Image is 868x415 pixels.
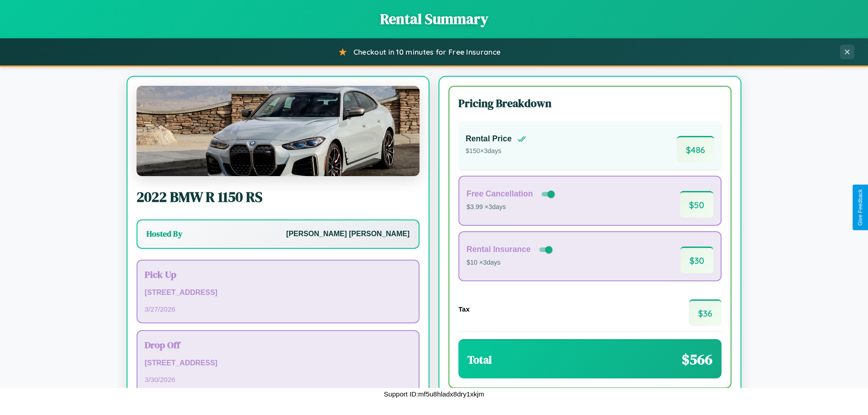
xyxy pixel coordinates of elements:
[467,352,492,367] h3: Total
[467,189,533,199] h4: Free Cancellation
[458,96,722,111] h3: Pricing Breakdown
[384,388,484,400] p: Support ID: mf5u8hladx8dry1xkjm
[680,247,713,273] span: $ 30
[458,305,470,313] h4: Tax
[682,350,712,369] span: $ 566
[467,257,554,269] p: $10 × 3 days
[467,245,531,254] h4: Rental Insurance
[145,268,411,281] h3: Pick Up
[145,373,411,386] p: 3 / 30 / 2026
[857,189,863,226] div: Give Feedback
[467,201,557,213] p: $3.99 × 3 days
[137,187,420,207] h2: 2022 BMW R 1150 RS
[145,286,411,299] p: [STREET_ADDRESS]
[145,338,411,351] h3: Drop Off
[466,134,512,144] h4: Rental Price
[689,299,722,326] span: $ 36
[146,228,182,239] h3: Hosted By
[680,191,713,218] span: $ 50
[145,303,411,315] p: 3 / 27 / 2026
[145,357,411,370] p: [STREET_ADDRESS]
[677,136,714,163] span: $ 486
[466,145,526,157] p: $ 150 × 3 days
[137,86,420,176] img: BMW R 1150 RS
[354,47,500,56] span: Checkout in 10 minutes for Free Insurance
[9,9,859,29] h1: Rental Summary
[286,228,410,241] p: [PERSON_NAME] [PERSON_NAME]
